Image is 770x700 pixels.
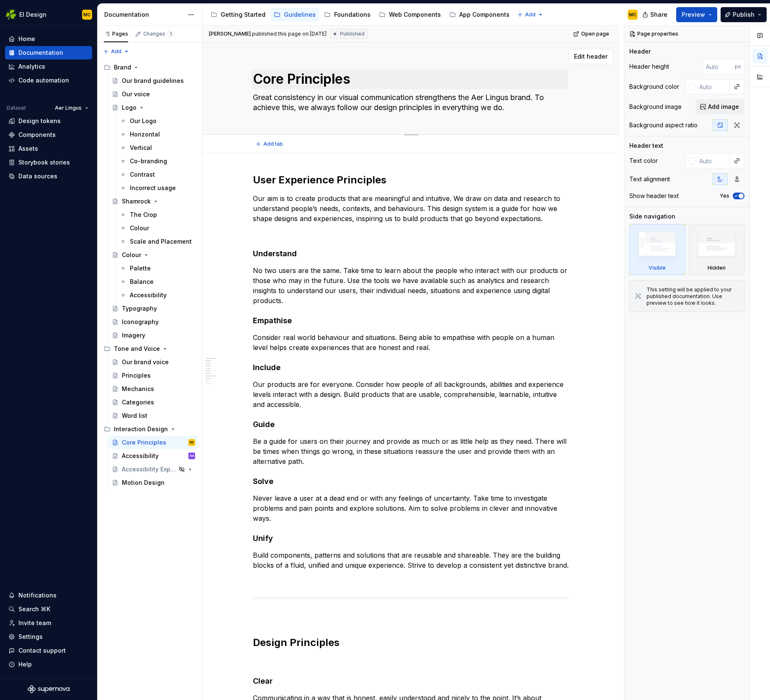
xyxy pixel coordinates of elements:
span: Preview [682,10,705,19]
div: Documentation [18,49,63,57]
a: The Crop [116,208,198,221]
a: App Components [446,8,513,21]
span: Add [525,11,536,18]
a: Analytics [5,60,92,73]
a: Accessibility [116,288,198,302]
input: Auto [696,153,730,168]
a: Accessibility Explained [108,463,198,476]
span: Add tab [263,141,283,147]
div: Palette [130,264,151,273]
a: Documentation [5,46,92,59]
div: Changes [143,31,174,37]
div: This setting will be applied to your published documentation. Use preview to see how it looks. [646,286,739,306]
a: Imagery [108,329,198,342]
a: Getting Started [207,8,269,21]
div: Analytics [18,62,45,71]
span: [PERSON_NAME] [209,31,251,37]
a: Vertical [116,141,198,154]
p: Never leave a user at a dead end or with any feelings of uncertainty. Take time to investigate pr... [253,493,569,523]
div: Tone and Voice [114,345,160,353]
h4: Unify [253,533,569,543]
a: Components [5,128,92,142]
a: Incorrect usage [116,181,198,195]
span: Edit header [574,52,608,61]
a: Our brand guidelines [108,74,198,87]
div: Typography [122,304,157,313]
p: Be a guide for users on their journey and provide as much or as little help as they need. There w... [253,436,569,466]
div: The Crop [130,211,157,219]
div: Foundations [334,10,371,19]
input: Auto [696,79,730,94]
div: Interaction Design [100,422,198,436]
button: Add image [696,99,744,114]
div: Text color [629,157,658,165]
div: Components [18,131,56,139]
div: Getting Started [221,10,265,19]
p: Consider real world behaviour and situations. Being able to empathise with people on a human leve... [253,332,569,353]
div: Hidden [689,224,745,275]
button: Add tab [253,138,287,150]
div: MC [190,438,194,447]
div: Documentation [104,10,183,19]
div: Guidelines [284,10,316,19]
div: Hidden [708,265,726,271]
div: Visible [649,265,666,271]
div: Header text [629,142,663,150]
div: Page tree [100,61,198,489]
div: Design tokens [18,117,61,125]
div: Web Components [389,10,441,19]
div: Balance [130,278,154,286]
h4: Solve [253,476,569,486]
a: Our brand voice [108,355,198,369]
a: AccessibilitySA [108,449,198,463]
div: Accessibility Explained [122,465,176,474]
div: Interaction Design [114,425,168,433]
div: Pages [104,31,128,37]
a: Home [5,32,92,46]
button: EI DesignMC [2,5,95,23]
div: Background color [629,82,679,91]
div: Accessibility [122,452,159,460]
button: Preview [676,7,717,22]
h2: Design Principles [253,636,569,649]
a: Co-branding [116,154,198,168]
a: Colour [108,248,198,262]
div: Code automation [18,76,69,85]
svg: Supernova Logo [28,685,70,693]
a: Typography [108,302,198,315]
div: Home [18,35,35,43]
div: Background aspect ratio [629,121,698,129]
div: Data sources [18,172,57,180]
a: Balance [116,275,198,288]
button: Share [638,7,673,22]
div: Horizontal [130,130,160,139]
div: published this page on [DATE] [252,31,327,37]
div: MC [629,11,636,18]
div: Visible [629,224,685,275]
a: Principles [108,369,198,382]
div: Our Logo [130,117,157,125]
a: Categories [108,396,198,409]
a: Iconography [108,315,198,329]
div: Tone and Voice [100,342,198,355]
a: Word list [108,409,198,422]
input: Auto [703,59,735,74]
h4: Understand [253,249,569,259]
div: EI Design [19,10,46,19]
a: Foundations [321,8,374,21]
div: Header [629,47,651,56]
div: Vertical [130,144,152,152]
h4: Include [253,363,569,373]
a: Storybook stories [5,156,92,169]
div: MC [83,11,91,18]
a: Contrast [116,168,198,181]
h4: Guide [253,419,569,430]
a: Web Components [376,8,444,21]
div: Notifications [18,591,57,600]
button: Add [515,9,546,21]
div: Principles [122,371,151,380]
span: Add [111,48,121,55]
div: Show header text [629,192,679,200]
div: Colour [122,251,141,259]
